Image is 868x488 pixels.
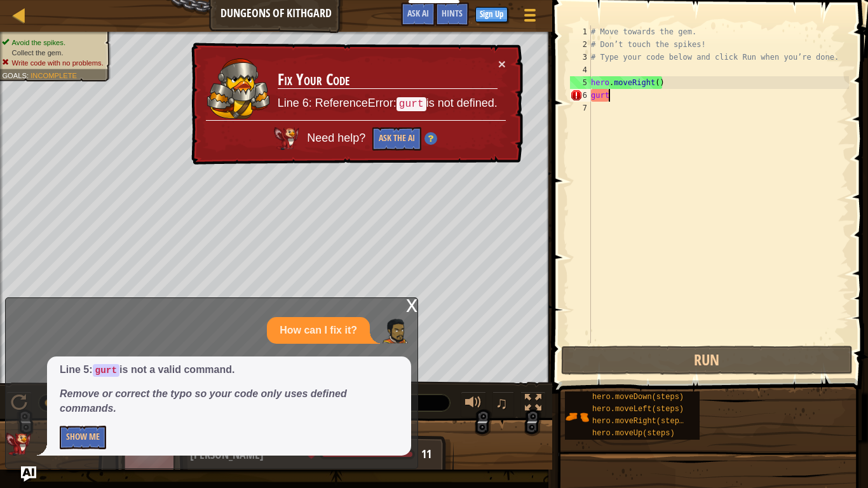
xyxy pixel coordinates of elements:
[12,38,65,46] span: Avoid the spikes.
[406,298,417,311] div: x
[6,433,31,456] img: AI
[565,405,589,429] img: portrait.png
[407,7,429,19] span: Ask AI
[2,71,27,79] span: Goals
[570,76,591,89] div: 5
[442,7,463,19] span: Hints
[397,97,426,111] code: gurt
[274,127,299,150] img: AI
[424,132,437,145] img: Hint
[60,426,106,449] button: Show Me
[592,393,684,402] span: hero.moveDown(steps)
[570,64,591,76] div: 4
[401,3,435,26] button: Ask AI
[592,429,675,438] span: hero.moveUp(steps)
[21,466,36,482] button: Ask AI
[278,95,498,112] p: Line 6: ReferenceError: is not defined.
[31,71,77,79] span: Incomplete
[475,7,508,22] button: Sign Up
[280,323,357,338] p: How can I fix it?
[570,89,591,102] div: 6
[278,71,498,89] h3: Fix Your Code
[570,38,591,51] div: 2
[461,391,486,417] button: Adjust volume
[592,405,684,414] span: hero.moveLeft(steps)
[60,388,347,414] em: Remove or correct the typo so your code only uses defined commands.
[60,363,398,377] p: Line 5: is not a valid command.
[520,391,546,417] button: Toggle fullscreen
[2,37,103,48] li: Avoid the spikes.
[383,318,408,344] img: Player
[12,58,104,67] span: Write code with no problems.
[93,364,120,377] code: gurt
[495,393,508,412] span: ♫
[561,346,853,375] button: Run
[2,58,103,68] li: Write code with no problems.
[372,127,421,151] button: Ask the AI
[307,132,369,144] span: Need help?
[492,391,514,417] button: ♫
[514,3,546,32] button: Show game menu
[207,58,270,119] img: duck_senick.png
[570,51,591,64] div: 3
[421,446,431,462] span: 11
[592,417,688,426] span: hero.moveRight(steps)
[498,57,506,71] button: ×
[2,48,103,58] li: Collect the gem.
[570,102,591,114] div: 7
[570,25,591,38] div: 1
[27,71,31,79] span: :
[12,48,64,57] span: Collect the gem.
